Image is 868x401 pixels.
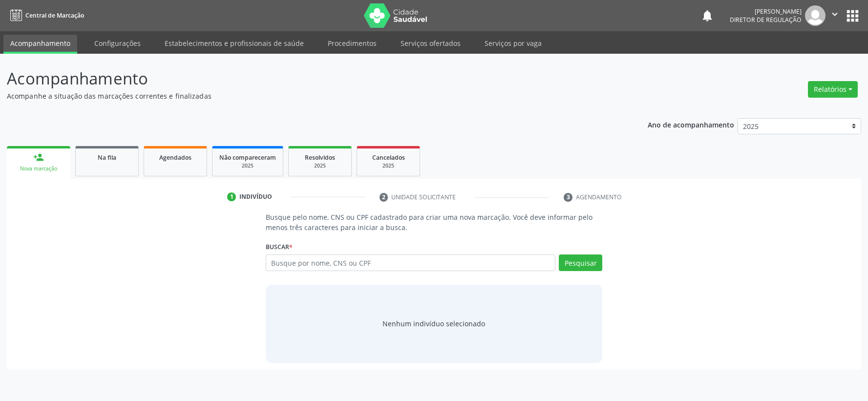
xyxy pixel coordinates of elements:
[648,118,734,130] p: Ano de acompanhamento
[844,7,861,24] button: apps
[33,152,44,163] div: person_add
[826,5,844,26] button: 
[158,35,311,52] a: Estabelecimentos e profissionais de saúde
[25,11,84,20] span: Central de Marcação
[7,7,84,23] a: Central de Marcação
[730,7,802,16] div: [PERSON_NAME]
[3,35,77,54] a: Acompanhamento
[305,153,335,162] span: Resolvidos
[14,165,64,172] div: Nova marcação
[559,254,602,271] button: Pesquisar
[227,192,236,201] div: 1
[87,35,148,52] a: Configurações
[372,153,405,162] span: Cancelados
[730,16,802,24] span: Diretor de regulação
[808,81,858,98] button: Relatórios
[219,153,276,162] span: Não compareceram
[364,162,413,169] div: 2025
[7,66,605,91] p: Acompanhamento
[829,9,840,20] i: 
[394,35,467,52] a: Serviços ofertados
[321,35,383,52] a: Procedimentos
[296,162,344,169] div: 2025
[266,239,293,254] label: Buscar
[805,5,826,26] img: img
[239,192,272,201] div: Indivíduo
[98,153,116,162] span: Na fila
[7,91,605,101] p: Acompanhe a situação das marcações correntes e finalizadas
[700,9,714,22] button: notifications
[266,254,555,271] input: Busque por nome, CNS ou CPF
[219,162,276,169] div: 2025
[159,153,191,162] span: Agendados
[266,212,602,232] p: Busque pelo nome, CNS ou CPF cadastrado para criar uma nova marcação. Você deve informar pelo men...
[382,318,485,329] div: Nenhum indivíduo selecionado
[478,35,549,52] a: Serviços por vaga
